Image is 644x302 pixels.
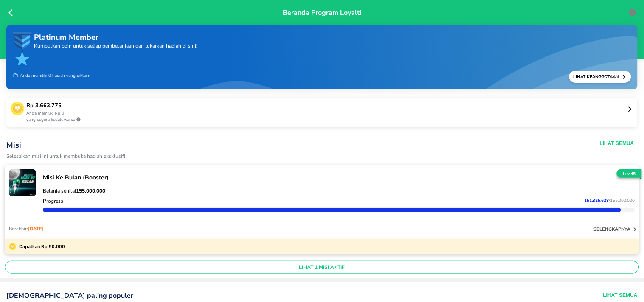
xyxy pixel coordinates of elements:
p: Dapatkan Rp 50.000 [16,243,65,250]
p: Misi [6,140,476,150]
span: [DATE] [28,226,44,232]
button: LIHAT 1 MISI AKTIF [5,261,639,274]
p: selengkapnya [594,226,631,232]
p: Platinum Member [34,32,197,43]
p: yang segera kedaluwarsa [26,117,627,123]
p: [DEMOGRAPHIC_DATA] paling populer [6,291,133,300]
p: Misi Ke Bulan (Booster) [43,173,635,182]
p: Progress [43,198,63,204]
span: Belanja senilai [43,187,105,194]
p: Anda memiliki Rp 0 [26,110,627,117]
button: selengkapnya [594,225,639,234]
p: Anda memiliki 0 hadiah yang diklaim [13,71,90,83]
p: Level 5 [615,171,644,177]
span: 151.325.628 [585,198,609,204]
p: Lihat Keanggotaan [574,74,622,80]
p: Beranda Program Loyalti [283,8,361,53]
strong: 155.000.000 [76,187,105,194]
span: LIHAT 1 MISI AKTIF [8,264,636,271]
button: Lihat Semua [603,291,638,300]
p: Selesaikan misi ini untuk membuka hadiah eksklusif! [6,154,476,159]
p: Rp 3.663.775 [26,102,627,110]
p: Kumpulkan poin untuk setiap pembelanjaan dan tukarkan hadiah di sini! [34,43,197,48]
span: / 155.000.000 [609,198,635,204]
button: Lihat Semua [600,140,634,147]
img: mission-23208 [9,169,36,196]
p: Berakhir: [9,226,44,232]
